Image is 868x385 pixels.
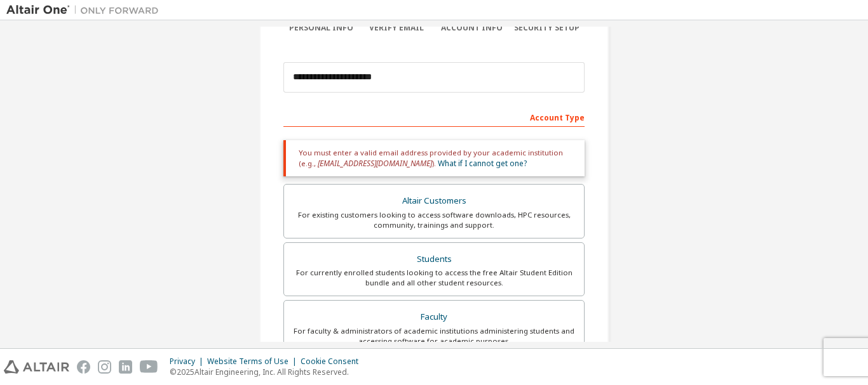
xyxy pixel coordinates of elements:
[301,356,366,367] div: Cookie Consent
[510,23,585,33] div: Security Setup
[207,356,301,367] div: Website Terms of Use
[438,158,527,169] a: What if I cannot get one?
[292,210,576,230] div: For existing customers looking to access software downloads, HPC resources, community, trainings ...
[170,367,366,377] p: © 2025 Altair Engineering, Inc. All Rights Reserved.
[292,326,576,346] div: For faculty & administrators of academic institutions administering students and accessing softwa...
[292,251,576,268] div: Students
[119,360,132,374] img: linkedin.svg
[434,23,510,33] div: Account Info
[359,23,435,33] div: Verify Email
[98,360,111,374] img: instagram.svg
[283,107,585,127] div: Account Type
[77,360,90,374] img: facebook.svg
[283,140,585,176] div: You must enter a valid email address provided by your academic institution (e.g., ).
[4,360,69,374] img: altair_logo.svg
[292,268,576,288] div: For currently enrolled students looking to access the free Altair Student Edition bundle and all ...
[283,23,359,33] div: Personal Info
[292,192,576,210] div: Altair Customers
[292,308,576,326] div: Faculty
[6,4,165,16] img: Altair One
[170,356,207,367] div: Privacy
[140,360,158,374] img: youtube.svg
[318,158,432,169] span: [EMAIL_ADDRESS][DOMAIN_NAME]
